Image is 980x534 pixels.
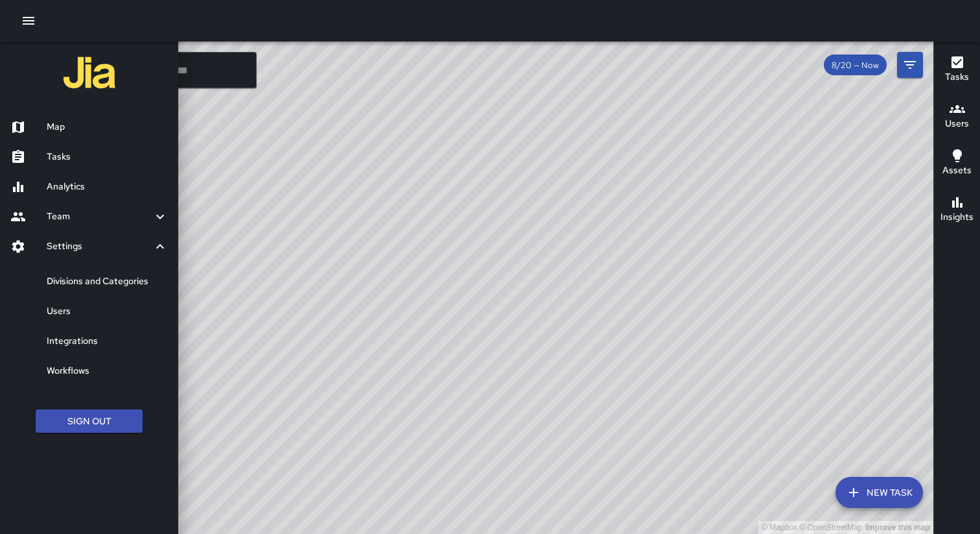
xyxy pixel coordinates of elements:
[835,477,923,508] button: New Task
[942,164,972,178] h6: Assets
[47,274,168,289] h6: Divisions and Categories
[47,180,168,194] h6: Analytics
[945,117,969,131] h6: Users
[47,120,168,134] h6: Map
[945,70,969,84] h6: Tasks
[47,150,168,164] h6: Tasks
[47,304,168,319] h6: Users
[47,239,152,254] h6: Settings
[36,409,143,433] button: Sign Out
[47,334,168,348] h6: Integrations
[47,364,168,378] h6: Workflows
[64,47,115,99] img: jia-logo
[47,210,152,224] h6: Team
[940,210,974,225] h6: Insights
